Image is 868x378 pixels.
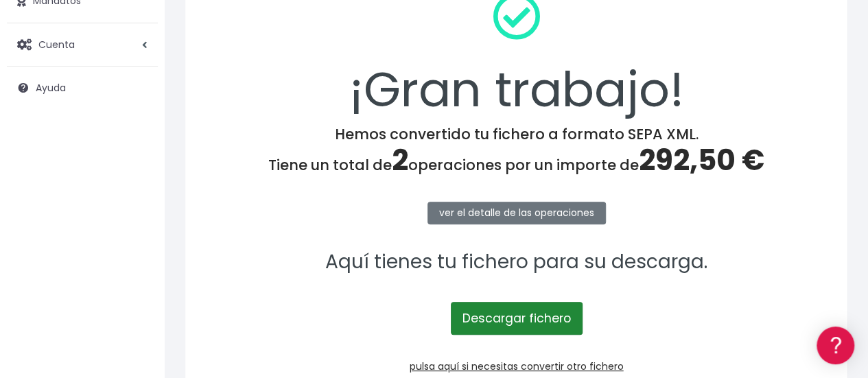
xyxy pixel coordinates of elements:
span: 292,50 € [639,140,764,180]
a: Cuenta [7,30,158,59]
a: ver el detalle de las operaciones [427,202,606,224]
span: Cuenta [38,37,75,51]
a: Ayuda [7,73,158,102]
span: Ayuda [36,81,66,95]
span: 2 [392,140,408,180]
a: Descargar fichero [451,302,583,335]
h4: Hemos convertido tu fichero a formato SEPA XML. Tiene un total de operaciones por un importe de [203,126,830,178]
p: Aquí tienes tu fichero para su descarga. [203,247,830,278]
a: pulsa aquí si necesitas convertir otro fichero [410,359,624,373]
